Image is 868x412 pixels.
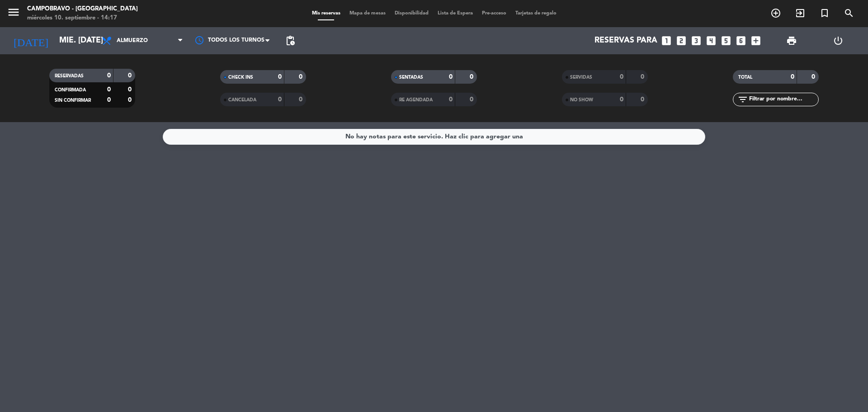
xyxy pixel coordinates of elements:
[390,11,433,16] span: Disponibilidad
[27,5,138,14] div: Campobravo - [GEOGRAPHIC_DATA]
[470,74,475,80] strong: 0
[641,96,646,103] strong: 0
[128,97,133,103] strong: 0
[55,74,84,78] span: RESERVADAS
[819,8,830,19] i: turned_in_not
[690,35,702,47] i: looks_3
[307,11,345,16] span: Mis reservas
[786,35,797,46] span: print
[738,75,752,80] span: TOTAL
[128,86,133,93] strong: 0
[27,14,138,23] div: miércoles 10. septiembre - 14:17
[620,96,623,103] strong: 0
[770,8,781,19] i: add_circle_outline
[128,72,133,79] strong: 0
[795,8,806,19] i: exit_to_app
[511,11,561,16] span: Tarjetas de regalo
[811,74,817,80] strong: 0
[641,74,646,80] strong: 0
[299,96,304,103] strong: 0
[107,97,111,103] strong: 0
[278,74,282,80] strong: 0
[470,96,475,103] strong: 0
[720,35,732,47] i: looks_5
[750,35,762,47] i: add_box
[748,95,818,104] input: Filtrar por nombre...
[433,11,477,16] span: Lista de Espera
[228,75,253,80] span: CHECK INS
[844,8,854,19] i: search
[815,27,861,54] div: LOG OUT
[299,74,304,80] strong: 0
[55,88,86,92] span: CONFIRMADA
[285,35,296,46] span: pending_actions
[55,98,91,103] span: SIN CONFIRMAR
[737,94,748,105] i: filter_list
[833,35,844,46] i: power_settings_new
[84,35,95,46] i: arrow_drop_down
[399,98,433,102] span: RE AGENDADA
[399,75,423,80] span: SENTADAS
[570,98,593,102] span: NO SHOW
[660,35,672,47] i: looks_one
[449,96,453,103] strong: 0
[477,11,511,16] span: Pre-acceso
[278,96,282,103] strong: 0
[107,72,111,79] strong: 0
[7,5,20,19] i: menu
[570,75,592,80] span: SERVIDAS
[620,74,623,80] strong: 0
[7,5,20,22] button: menu
[228,98,256,102] span: CANCELADA
[449,74,453,80] strong: 0
[117,38,148,44] span: Almuerzo
[791,74,794,80] strong: 0
[735,35,747,47] i: looks_6
[7,31,55,51] i: [DATE]
[705,35,717,47] i: looks_4
[594,36,657,45] span: Reservas para
[345,11,390,16] span: Mapa de mesas
[345,132,523,142] div: No hay notas para este servicio. Haz clic para agregar una
[675,35,687,47] i: looks_two
[107,86,111,93] strong: 0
